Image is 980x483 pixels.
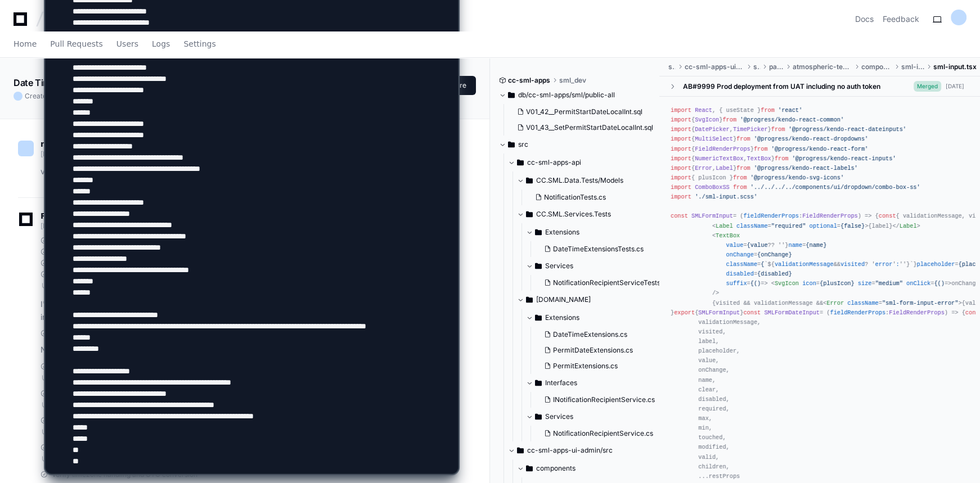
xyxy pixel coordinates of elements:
[116,40,138,47] span: Users
[14,40,37,47] span: Home
[116,31,138,57] a: Users
[14,31,37,57] a: Home
[50,40,102,47] span: Pull Requests
[183,31,215,57] a: Settings
[50,31,102,57] a: Pull Requests
[152,31,170,57] a: Logs
[152,40,170,47] span: Logs
[183,40,215,47] span: Settings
